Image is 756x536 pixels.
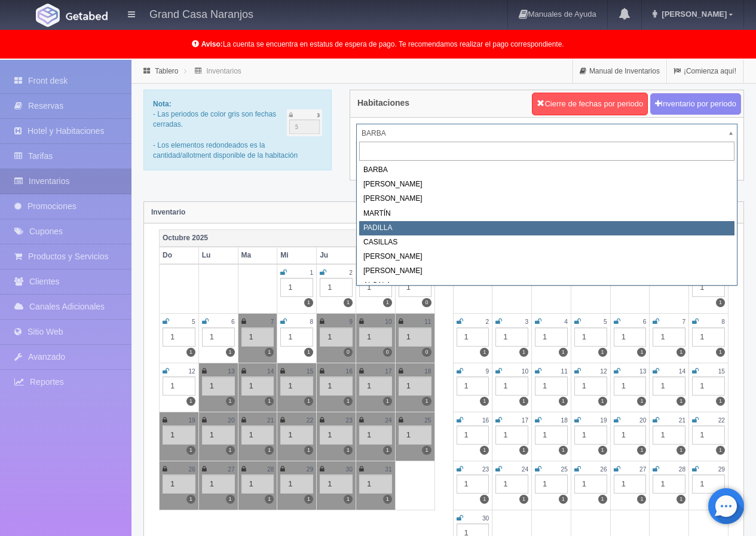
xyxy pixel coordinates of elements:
div: ALCALA [359,278,734,293]
div: PADILLA [359,221,734,235]
div: [PERSON_NAME] [359,264,734,278]
div: [PERSON_NAME] [359,192,734,206]
div: [PERSON_NAME] [359,177,734,192]
div: BARBA [359,163,734,177]
div: MARTÍN [359,207,734,221]
div: [PERSON_NAME] [359,250,734,264]
div: CASILLAS [359,235,734,250]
